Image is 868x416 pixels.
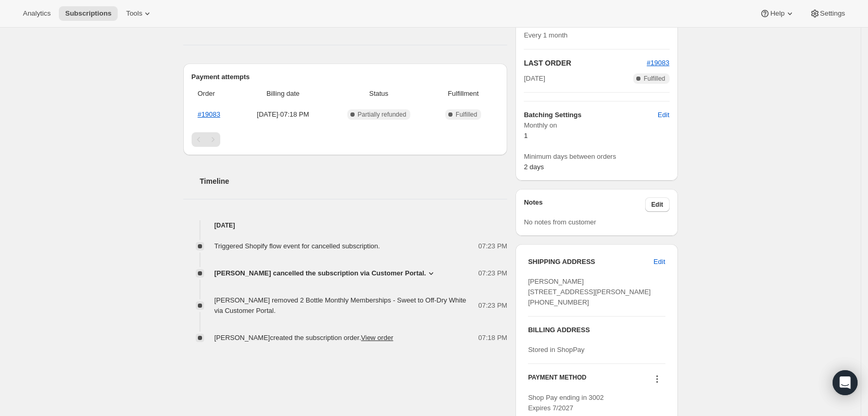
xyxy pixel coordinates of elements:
[524,152,669,162] span: Minimum days between orders
[647,254,671,270] button: Edit
[524,197,645,212] h3: Notes
[434,89,493,99] span: Fulfillment
[524,218,596,226] span: No notes from customer
[528,394,603,412] span: Shop Pay ending in 3002 Expires 7/2027
[528,346,584,354] span: Stored in ShopPay
[192,82,240,105] th: Order
[524,163,544,171] span: 2 days
[479,268,508,279] span: 07:23 PM
[65,9,111,18] span: Subscriptions
[126,9,142,18] span: Tools
[17,6,57,21] button: Analytics
[192,72,499,82] h2: Payment attempts
[479,333,508,343] span: 07:18 PM
[361,334,393,342] a: View order
[479,300,508,311] span: 07:23 PM
[200,176,508,186] h2: Timeline
[192,132,499,147] nav: Pagination
[528,325,665,335] h3: BILLING ADDRESS
[651,200,663,209] span: Edit
[524,73,545,84] span: [DATE]
[658,110,669,120] span: Edit
[59,6,118,21] button: Subscriptions
[215,296,467,314] span: [PERSON_NAME] removed 2 Bottle Monthly Memberships - Sweet to Off-Dry White via Customer Portal.
[833,370,858,395] div: Open Intercom Messenger
[524,110,658,120] h6: Batching Settings
[820,9,845,18] span: Settings
[242,89,323,99] span: Billing date
[358,110,406,119] span: Partially refunded
[528,257,653,267] h3: SHIPPING ADDRESS
[803,6,851,21] button: Settings
[645,197,670,212] button: Edit
[770,9,784,18] span: Help
[524,120,669,131] span: Monthly on
[183,220,508,231] h4: [DATE]
[215,268,426,279] span: [PERSON_NAME] cancelled the subscription via Customer Portal.
[524,31,568,39] span: Every 1 month
[215,242,380,250] span: Triggered Shopify flow event for cancelled subscription.
[524,132,527,140] span: 1
[242,109,323,120] span: [DATE] · 07:18 PM
[528,278,651,306] span: [PERSON_NAME] [STREET_ADDRESS][PERSON_NAME] [PHONE_NUMBER]
[644,74,665,83] span: Fulfilled
[653,257,665,267] span: Edit
[198,110,220,118] a: #19083
[524,58,647,68] h2: LAST ORDER
[647,58,669,68] button: #19083
[215,334,394,342] span: [PERSON_NAME] created the subscription order.
[528,373,586,387] h3: PAYMENT METHOD
[651,107,675,123] button: Edit
[479,241,508,251] span: 07:23 PM
[330,89,428,99] span: Status
[456,110,477,119] span: Fulfilled
[120,6,159,21] button: Tools
[215,268,437,279] button: [PERSON_NAME] cancelled the subscription via Customer Portal.
[23,9,51,18] span: Analytics
[753,6,801,21] button: Help
[647,59,669,67] a: #19083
